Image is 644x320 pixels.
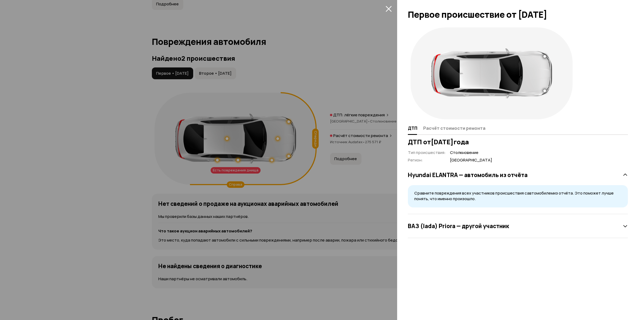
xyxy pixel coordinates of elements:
[450,157,492,163] span: [GEOGRAPHIC_DATA]
[408,157,423,163] span: Регион :
[408,138,628,146] h3: ДТП от [DATE] года
[414,190,614,202] span: Сравните повреждения всех участников происшествия с автомобилем из отчёта. Это поможет лучше поня...
[384,4,393,13] button: закрыть
[408,125,417,131] span: ДТП
[408,222,509,229] h3: ВАЗ (lada) Priora — другой участник
[450,150,492,156] span: Столкновение
[408,150,446,155] span: Тип происшествия :
[423,125,485,131] span: Расчёт стоимости ремонта
[408,171,528,178] h3: Hyundai ELANTRA — автомобиль из отчёта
